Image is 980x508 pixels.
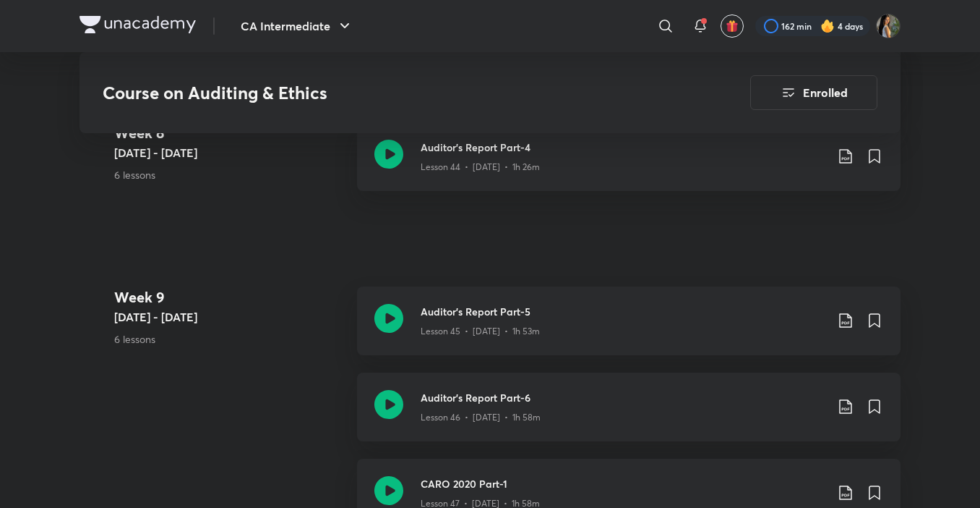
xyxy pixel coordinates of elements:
[421,411,541,424] p: Lesson 46 • [DATE] • 1h 58m
[421,325,540,338] p: Lesson 45 • [DATE] • 1h 53m
[421,476,825,491] h3: CARO 2020 Part-1
[114,167,345,182] p: 6 lessons
[114,308,345,326] h5: [DATE] - [DATE]
[114,331,345,347] p: 6 lessons
[820,19,835,33] img: streak
[103,82,669,103] h3: Course on Auditing & Ethics
[114,144,345,161] h5: [DATE] - [DATE]
[421,161,540,174] p: Lesson 44 • [DATE] • 1h 26m
[79,16,196,33] img: Company Logo
[421,390,825,405] h3: Auditor's Report Part-6
[357,373,901,459] a: Auditor's Report Part-6Lesson 46 • [DATE] • 1h 58m
[357,122,901,208] a: Auditor's Report Part-4Lesson 44 • [DATE] • 1h 26m
[726,20,739,33] img: avatar
[114,287,345,308] h4: Week 9
[721,14,744,38] button: avatar
[232,12,362,41] button: CA Intermediate
[357,287,901,373] a: Auditor's Report Part-5Lesson 45 • [DATE] • 1h 53m
[79,16,196,37] a: Company Logo
[421,304,825,319] h3: Auditor's Report Part-5
[421,140,825,155] h3: Auditor's Report Part-4
[750,75,877,110] button: Enrolled
[876,14,901,38] img: Bhumika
